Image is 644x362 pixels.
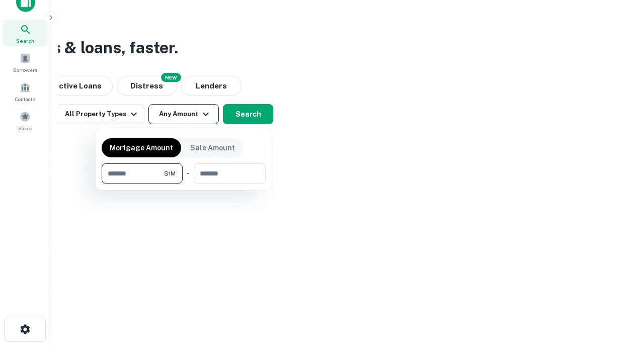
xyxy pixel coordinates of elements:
iframe: Chat Widget [594,282,644,330]
span: $1M [164,169,176,178]
div: - [187,163,190,184]
p: Mortgage Amount [110,142,173,153]
p: Sale Amount [190,142,235,153]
